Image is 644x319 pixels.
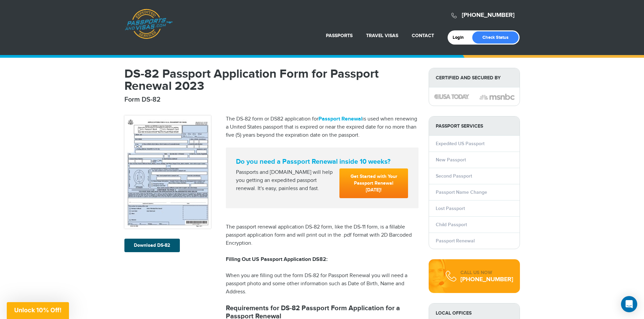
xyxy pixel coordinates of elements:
[7,302,69,319] div: Unlock 10% Off!
[429,116,520,136] strong: PASSPORT SERVICES
[226,208,419,215] iframe: Customer reviews powered by Trustpilot
[462,11,515,19] a: [PHONE_NUMBER]
[436,238,475,244] a: Passport Renewal
[436,206,465,211] a: Lost Passport
[436,173,472,179] a: Second Passport
[226,272,419,296] p: When you are filling out the form DS-82 for Passport Renewal you will need a passport photo and s...
[436,189,487,195] a: Passport Name Change
[339,168,408,198] a: Get Started with Your Passport Renewal [DATE]!
[226,115,419,139] p: The DS-82 form or DS82 application for is used when renewing a United States passport that is exp...
[124,96,419,104] h2: Form DS-82
[436,222,467,228] a: Child Passport
[14,307,62,314] span: Unlock 10% Off!
[124,68,419,92] h1: DS-82 Passport Application Form for Passport Renewal 2023
[366,33,398,38] a: Travel Visas
[318,116,362,122] a: Passport Renewal
[125,9,173,39] a: Passports & [DOMAIN_NAME]
[436,157,466,163] a: New Passport
[236,158,408,166] strong: Do you need a Passport Renewal inside 10 weeks?
[453,35,469,40] a: Login
[460,269,513,276] div: CALL US NOW
[434,94,469,99] img: image description
[436,141,484,147] a: Expedited US Passport
[226,223,419,247] p: The passport renewal application DS-82 form, like the DS-11 form, is a fillable passport applicat...
[621,296,637,312] div: Open Intercom Messenger
[429,68,520,87] strong: Certified and Secured by
[412,33,434,38] a: Contact
[124,239,180,252] a: Download DS-82
[226,256,328,263] strong: Filling Out US Passport Application DS82:
[326,33,353,38] a: Passports
[233,168,337,193] div: Passports and [DOMAIN_NAME] will help you getting an expedited passport renewal. It's easy, painl...
[460,276,513,283] div: [PHONE_NUMBER]
[124,115,211,229] img: DS-82
[479,93,515,101] img: image description
[472,31,519,44] a: Check Status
